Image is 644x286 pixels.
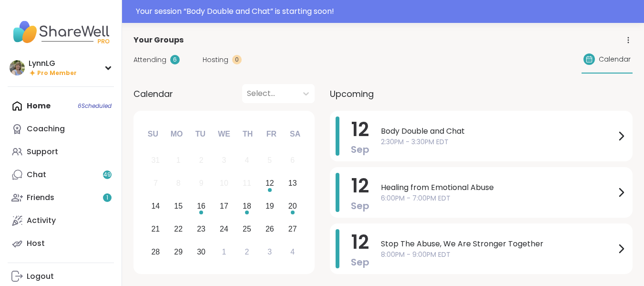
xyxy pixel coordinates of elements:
div: 12 [266,177,274,190]
span: Pro Member [37,69,77,77]
span: Healing from Emotional Abuse [381,182,615,193]
a: Coaching [8,117,114,140]
div: Choose Friday, October 3rd, 2025 [259,242,280,262]
div: 10 [220,177,228,190]
div: 31 [151,154,160,167]
div: 4 [290,245,295,258]
div: LynnLG [29,58,77,69]
div: 18 [243,200,251,212]
span: 49 [103,171,111,179]
div: Choose Sunday, September 21st, 2025 [145,219,166,239]
img: LynnLG [10,60,25,75]
div: 25 [243,222,251,235]
span: Your Groups [133,34,184,46]
div: Not available Sunday, September 7th, 2025 [145,173,166,194]
div: Choose Wednesday, September 17th, 2025 [214,196,235,217]
span: 12 [351,229,369,255]
span: Attending [133,55,166,65]
div: Choose Wednesday, September 24th, 2025 [214,219,235,239]
div: Activity [27,215,56,226]
div: Choose Tuesday, September 23rd, 2025 [191,219,212,239]
div: 13 [288,177,297,190]
img: ShareWell Nav Logo [8,15,114,49]
div: Not available Friday, September 5th, 2025 [259,150,280,171]
div: Not available Monday, September 1st, 2025 [168,150,189,171]
div: Choose Saturday, September 13th, 2025 [282,173,303,194]
div: Not available Monday, September 8th, 2025 [168,173,189,194]
span: 2:30PM - 3:30PM EDT [381,137,615,147]
div: 27 [288,222,297,235]
div: 19 [266,200,274,212]
div: Choose Saturday, September 20th, 2025 [282,196,303,217]
div: 23 [197,222,205,235]
span: Hosting [203,55,228,65]
div: 28 [151,245,160,258]
div: Chat [27,169,46,180]
div: Choose Friday, September 26th, 2025 [259,219,280,239]
div: Not available Wednesday, September 10th, 2025 [214,173,235,194]
div: Not available Thursday, September 11th, 2025 [237,173,257,194]
span: 1 [106,194,108,202]
div: Choose Monday, September 29th, 2025 [168,242,189,262]
div: 1 [176,154,181,167]
div: Choose Sunday, September 14th, 2025 [145,196,166,217]
div: 1 [222,245,226,258]
div: 6 [170,55,180,64]
div: Choose Tuesday, September 30th, 2025 [191,242,212,262]
div: 17 [220,200,228,212]
div: Choose Sunday, September 28th, 2025 [145,242,166,262]
div: Tu [190,124,211,145]
span: 12 [351,172,369,199]
div: 5 [267,154,272,167]
div: Choose Thursday, September 18th, 2025 [237,196,257,217]
div: 22 [174,222,183,235]
span: 6:00PM - 7:00PM EDT [381,193,615,203]
a: Activity [8,209,114,232]
div: 3 [222,154,226,167]
div: Host [27,238,45,249]
a: Friends1 [8,186,114,209]
div: 29 [174,245,183,258]
div: 4 [245,154,249,167]
div: Logout [27,271,54,282]
div: 15 [174,200,183,212]
div: Choose Thursday, September 25th, 2025 [237,219,257,239]
div: Not available Wednesday, September 3rd, 2025 [214,150,235,171]
div: 20 [288,200,297,212]
span: Stop The Abuse, We Are Stronger Together [381,238,615,250]
div: 6 [290,154,295,167]
span: Sep [351,255,369,269]
div: 8 [176,177,181,190]
a: Support [8,140,114,163]
div: Th [237,124,258,145]
span: 12 [351,116,369,143]
div: Your session “ Body Double and Chat ” is starting soon! [136,6,638,17]
span: Upcoming [330,87,374,100]
div: 3 [267,245,272,258]
span: Calendar [133,87,173,100]
div: Choose Monday, September 15th, 2025 [168,196,189,217]
span: Sep [351,143,369,156]
div: Choose Saturday, October 4th, 2025 [282,242,303,262]
span: 8:00PM - 9:00PM EDT [381,250,615,260]
div: 7 [153,177,158,190]
div: We [214,124,235,145]
div: Not available Thursday, September 4th, 2025 [237,150,257,171]
div: Not available Sunday, August 31st, 2025 [145,150,166,171]
div: 2 [245,245,249,258]
div: 2 [199,154,204,167]
div: Sa [285,124,306,145]
div: Choose Friday, September 12th, 2025 [259,173,280,194]
a: Host [8,232,114,255]
div: Coaching [27,124,65,134]
span: Calendar [599,54,631,64]
span: Sep [351,199,369,212]
div: Choose Friday, September 19th, 2025 [259,196,280,217]
div: Friends [27,192,54,203]
div: 30 [197,245,205,258]
div: Choose Wednesday, October 1st, 2025 [214,242,235,262]
div: 16 [197,200,205,212]
div: month 2025-09 [144,149,304,263]
div: Mo [166,124,187,145]
div: 9 [199,177,204,190]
